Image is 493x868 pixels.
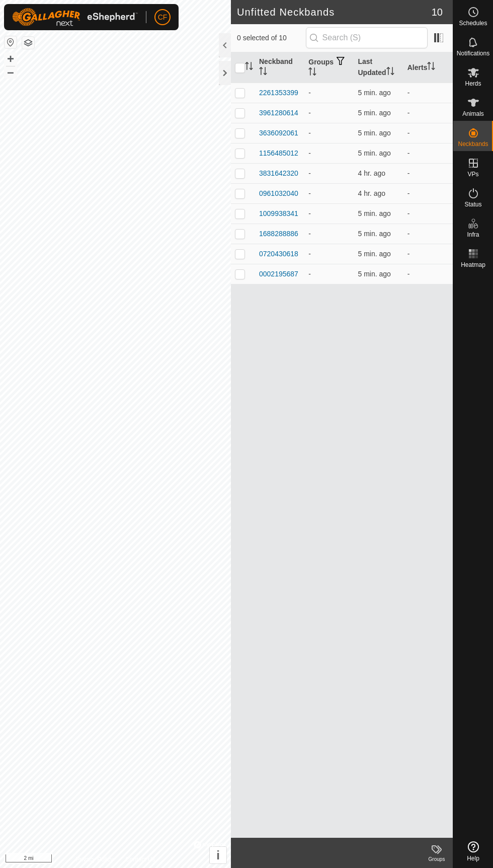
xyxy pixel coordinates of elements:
[308,69,316,77] p-sorticon: Activate to sort
[22,37,34,49] button: Map Layers
[403,103,453,123] td: -
[255,52,304,83] th: Neckband
[403,163,453,183] td: -
[5,66,17,78] button: –
[237,33,306,43] span: 0 selected of 10
[5,53,17,65] button: +
[403,143,453,163] td: -
[210,847,226,863] button: i
[304,163,354,183] td: -
[259,88,298,98] div: 2261353399
[5,36,17,48] button: Reset Map
[158,12,168,23] span: CF
[459,20,487,26] span: Schedules
[304,103,354,123] td: -
[125,855,155,864] a: Contact Us
[12,8,138,26] img: Gallagher Logo
[358,230,391,238] span: Aug 24, 2025, 4:34 PM
[403,244,453,264] td: -
[427,63,435,71] p-sorticon: Activate to sort
[358,250,391,258] span: Aug 24, 2025, 4:34 PM
[358,89,391,97] span: Aug 24, 2025, 4:34 PM
[304,224,354,244] td: -
[358,189,386,197] span: Aug 24, 2025, 12:04 PM
[403,264,453,284] td: -
[358,149,391,157] span: Aug 24, 2025, 4:34 PM
[304,203,354,224] td: -
[403,203,453,224] td: -
[403,83,453,103] td: -
[75,855,113,864] a: Privacy Policy
[464,201,481,207] span: Status
[259,168,298,179] div: 3831642320
[458,141,488,147] span: Neckbands
[259,208,298,219] div: 1009938341
[403,224,453,244] td: -
[304,123,354,143] td: -
[259,148,298,159] div: 1156485012
[306,27,428,48] input: Search (S)
[304,83,354,103] td: -
[304,183,354,203] td: -
[432,5,443,20] span: 10
[358,169,386,177] span: Aug 24, 2025, 12:34 PM
[453,837,493,865] a: Help
[237,6,432,18] h2: Unfitted Neckbands
[403,123,453,143] td: -
[358,109,391,117] span: Aug 24, 2025, 4:34 PM
[457,50,489,56] span: Notifications
[358,209,391,218] span: Aug 24, 2025, 4:34 PM
[259,68,267,77] p-sorticon: Activate to sort
[467,232,479,238] span: Infra
[259,128,298,138] div: 3636092061
[403,183,453,203] td: -
[403,52,453,83] th: Alerts
[386,68,394,77] p-sorticon: Activate to sort
[465,81,481,87] span: Herds
[467,171,478,177] span: VPs
[304,244,354,264] td: -
[467,855,479,861] span: Help
[245,63,253,71] p-sorticon: Activate to sort
[461,262,485,268] span: Heatmap
[304,143,354,163] td: -
[259,229,298,239] div: 1688288886
[421,855,453,863] div: Groups
[216,848,220,862] span: i
[259,249,298,259] div: 0720430618
[259,108,298,118] div: 3961280614
[304,264,354,284] td: -
[354,52,403,83] th: Last Updated
[358,270,391,278] span: Aug 24, 2025, 4:34 PM
[358,129,391,137] span: Aug 24, 2025, 4:34 PM
[259,269,298,279] div: 0002195687
[462,111,484,117] span: Animals
[304,52,354,83] th: Groups
[259,188,298,199] div: 0961032040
